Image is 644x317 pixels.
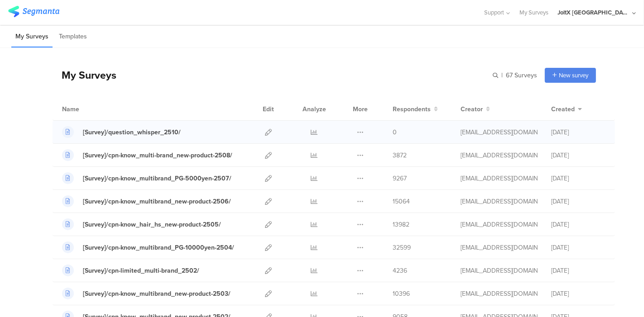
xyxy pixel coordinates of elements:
[11,26,53,47] li: My Surveys
[83,266,199,275] div: [Survey]/cpn-limited_multi-brand_2502/
[461,220,538,229] div: kumai.ik@pg.com
[62,218,221,230] a: [Survey]/cpn-know_hair_hs_new-product-2505/
[551,243,606,252] div: [DATE]
[83,220,221,229] div: [Survey]/cpn-know_hair_hs_new-product-2505/
[393,104,438,114] button: Respondents
[83,174,231,183] div: [Survey]/cpn-know_multibrand_PG-5000yen-2507/
[62,288,231,299] a: [Survey]/cpn-know_multibrand_new-product-2503/
[393,289,410,298] span: 10396
[485,8,505,17] span: Support
[301,98,328,120] div: Analyze
[55,26,91,47] li: Templates
[557,8,630,17] div: JoltX [GEOGRAPHIC_DATA]
[461,104,483,114] span: Creator
[551,197,606,206] div: [DATE]
[551,266,606,275] div: [DATE]
[62,172,231,184] a: [Survey]/cpn-know_multibrand_PG-5000yen-2507/
[62,149,232,161] a: [Survey]/cpn-know_multi-brand_new-product-2508/
[393,220,409,229] span: 13982
[461,289,538,298] div: kumai.ik@pg.com
[83,151,232,160] div: [Survey]/cpn-know_multi-brand_new-product-2508/
[461,243,538,252] div: kumai.ik@pg.com
[351,98,370,120] div: More
[393,243,411,252] span: 32599
[559,71,588,80] span: New survey
[393,151,407,160] span: 3872
[461,266,538,275] div: kumai.ik@pg.com
[551,104,575,114] span: Created
[461,197,538,206] div: kumai.ik@pg.com
[83,289,231,298] div: [Survey]/cpn-know_multibrand_new-product-2503/
[62,265,199,276] a: [Survey]/cpn-limited_multi-brand_2502/
[62,126,181,138] a: [Survey]/question_whisper_2510/
[8,6,59,17] img: segmanta logo
[461,151,538,160] div: kumai.ik@pg.com
[393,197,410,206] span: 15064
[393,128,397,137] span: 0
[551,104,582,114] button: Created
[551,220,606,229] div: [DATE]
[62,195,231,207] a: [Survey]/cpn-know_multibrand_new-product-2506/
[551,289,606,298] div: [DATE]
[83,243,234,252] div: [Survey]/cpn-know_multibrand_PG-10000yen-2504/
[83,128,181,137] div: [Survey]/question_whisper_2510/
[62,104,116,114] div: Name
[393,266,407,275] span: 4236
[461,104,490,114] button: Creator
[83,197,231,206] div: [Survey]/cpn-know_multibrand_new-product-2506/
[506,71,537,80] span: 67 Surveys
[551,151,606,160] div: [DATE]
[393,104,431,114] span: Respondents
[53,67,116,83] div: My Surveys
[551,174,606,183] div: [DATE]
[551,128,606,137] div: [DATE]
[461,128,538,137] div: kumai.ik@pg.com
[259,98,278,120] div: Edit
[393,174,407,183] span: 9267
[461,174,538,183] div: kumai.ik@pg.com
[62,241,234,253] a: [Survey]/cpn-know_multibrand_PG-10000yen-2504/
[500,71,504,80] span: |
